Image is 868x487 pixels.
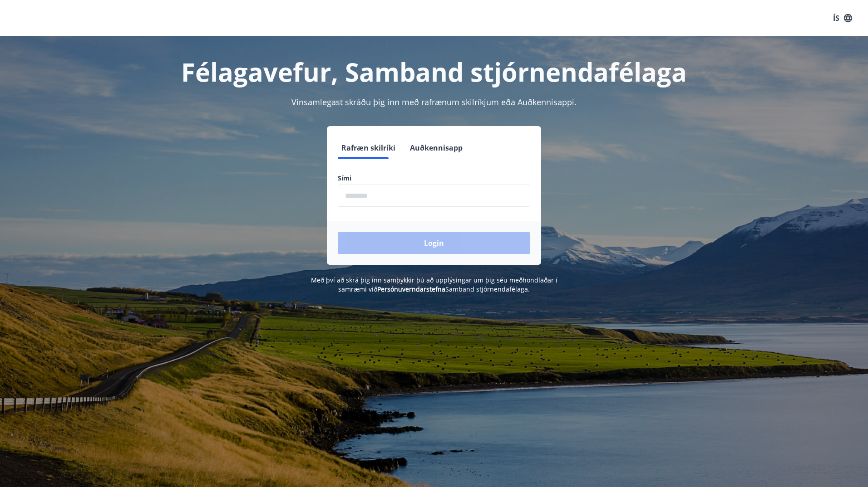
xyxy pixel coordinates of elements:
[338,174,530,183] label: Sími
[406,137,466,159] button: Auðkennisapp
[311,276,557,293] span: Með því að skrá þig inn samþykkir þú að upplýsingar um þig séu meðhöndlaðar í samræmi við Samband...
[118,54,750,89] h1: Félagavefur, Samband stjórnendafélaga
[377,285,445,293] a: Persónuverndarstefna
[291,97,577,107] span: Vinsamlegast skráðu þig inn með rafrænum skilríkjum eða Auðkennisappi.
[828,10,857,26] button: ÍS
[338,137,399,159] button: Rafræn skilríki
